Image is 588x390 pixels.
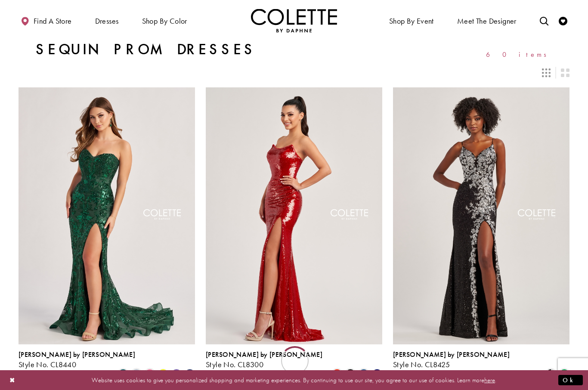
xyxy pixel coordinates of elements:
[542,68,551,77] span: Switch layout to 3 columns
[393,350,510,359] span: [PERSON_NAME] by [PERSON_NAME]
[393,87,569,344] a: Visit Colette by Daphne Style No. CL8425 Page
[158,369,168,379] i: Yellow
[36,41,256,58] h1: Sequin Prom Dresses
[5,372,20,387] button: Close Dialog
[251,9,337,32] a: Visit Home Page
[19,9,74,32] a: Find a store
[145,369,155,379] i: Cotton Candy
[457,17,517,25] span: Meet the designer
[19,350,135,359] span: [PERSON_NAME] by [PERSON_NAME]
[332,369,342,379] i: Scarlet
[140,9,189,32] span: Shop by color
[393,359,450,369] span: Style No. CL8425
[93,9,121,32] span: Dresses
[393,351,510,369] div: Colette by Daphne Style No. CL8425
[359,369,369,379] i: Ocean Blue
[372,369,382,379] i: Sapphire
[13,63,575,82] div: Layout Controls
[171,369,182,379] i: Violet
[557,9,569,32] a: Check Wishlist
[19,359,76,369] span: Style No. CL8440
[206,351,322,369] div: Colette by Daphne Style No. CL8300
[19,87,195,344] a: Visit Colette by Daphne Style No. CL8440 Page
[142,17,187,25] span: Shop by color
[19,351,135,369] div: Colette by Daphne Style No. CL8440
[185,369,195,379] i: Navy Blue
[34,17,72,25] span: Find a store
[206,350,322,359] span: [PERSON_NAME] by [PERSON_NAME]
[455,9,519,32] a: Meet the designer
[206,359,263,369] span: Style No. CL8300
[546,369,556,379] i: Black/Silver
[558,375,583,385] button: Submit Dialog
[206,87,382,344] a: Visit Colette by Daphne Style No. CL8300 Page
[538,9,551,32] a: Toggle search
[95,17,119,25] span: Dresses
[62,374,526,386] p: Website uses cookies to give you personalized shopping and marketing experiences. By continuing t...
[251,9,337,32] img: Colette by Daphne
[486,51,552,58] span: 60 items
[345,369,356,379] i: Black
[131,369,142,379] i: Ice Blue
[387,9,436,32] span: Shop By Event
[389,17,434,25] span: Shop By Event
[484,375,495,384] a: here
[561,68,569,77] span: Switch layout to 2 columns
[118,369,128,379] i: Spruce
